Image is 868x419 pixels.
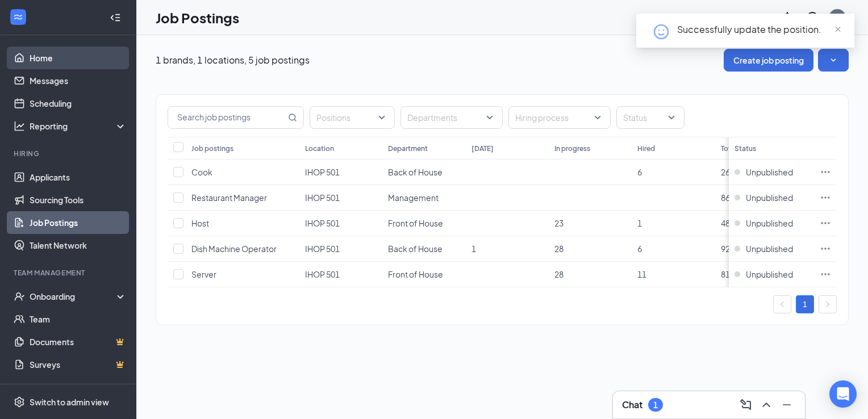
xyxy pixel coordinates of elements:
svg: HappyFace [652,23,670,41]
span: 28 [554,269,564,279]
span: right [824,301,831,308]
th: Total [715,137,798,160]
svg: UserCheck [14,291,25,302]
td: Back of House [382,160,465,185]
a: Scheduling [30,92,127,115]
td: IHOP 501 [299,262,382,287]
button: left [773,295,791,313]
svg: Ellipses [820,166,831,178]
p: 1 brands, 1 locations, 5 job postings [156,54,310,66]
div: Team Management [14,268,124,278]
button: ComposeMessage [737,396,755,414]
td: Back of House [382,236,465,262]
td: IHOP 501 [299,160,382,185]
button: right [819,295,837,313]
svg: Ellipses [820,192,831,203]
div: Job postings [191,144,233,153]
svg: QuestionInfo [806,11,819,24]
td: Management [382,185,465,211]
span: 813 [721,269,735,279]
div: Successfully update the position. [677,23,841,36]
span: Management [388,192,439,203]
li: Previous Page [773,295,791,313]
svg: Settings [14,396,25,408]
div: Location [305,144,334,153]
svg: ChevronUp [759,398,773,412]
svg: Ellipses [820,217,831,229]
div: Onboarding [30,291,117,302]
span: Unpublished [746,192,793,203]
span: 268 [721,167,735,177]
h1: Job Postings [156,8,239,27]
div: 1 [653,400,658,410]
div: Switch to admin view [30,396,109,408]
span: Server [191,269,216,279]
a: Messages [30,69,127,92]
svg: Notifications [781,11,794,24]
span: 86 [721,192,730,203]
div: AB [833,12,842,22]
td: IHOP 501 [299,211,382,236]
svg: Ellipses [820,269,831,280]
div: Hiring [14,149,124,158]
div: Reporting [30,120,127,132]
svg: Ellipses [820,243,831,254]
span: left [779,301,786,308]
a: Home [30,47,127,69]
a: DocumentsCrown [30,330,127,353]
span: Back of House [388,244,443,254]
span: IHOP 501 [305,192,340,203]
button: Minimize [778,396,796,414]
span: Cook [191,167,212,177]
svg: SmallChevronDown [828,55,839,66]
td: IHOP 501 [299,236,382,262]
button: ChevronUp [757,396,775,414]
a: Job Postings [30,211,127,234]
div: Department [388,144,428,153]
span: Unpublished [746,217,793,229]
h3: Chat [622,399,642,411]
span: 929 [721,244,735,254]
svg: ComposeMessage [739,398,753,412]
li: Next Page [819,295,837,313]
span: IHOP 501 [305,244,340,254]
span: 23 [554,218,564,228]
td: Front of House [382,211,465,236]
span: Back of House [388,167,443,177]
svg: MagnifyingGlass [288,113,297,122]
span: close [834,26,842,33]
span: 1 [471,244,476,254]
span: Front of House [388,269,443,279]
span: Dish Machine Operator [191,244,277,254]
span: IHOP 501 [305,167,340,177]
a: Talent Network [30,234,127,257]
a: SurveysCrown [30,353,127,376]
svg: Collapse [110,12,121,23]
li: 1 [796,295,814,313]
span: 6 [637,167,642,177]
svg: WorkstreamLogo [12,11,24,23]
svg: Analysis [14,120,25,132]
button: SmallChevronDown [818,49,849,72]
td: IHOP 501 [299,185,382,211]
th: Hired [632,137,715,160]
div: Open Intercom Messenger [829,380,857,408]
a: 1 [796,296,813,313]
span: IHOP 501 [305,218,340,228]
span: Host [191,218,209,228]
input: Search job postings [168,107,286,128]
span: 11 [637,269,646,279]
th: In progress [549,137,632,160]
span: Unpublished [746,166,793,178]
span: Front of House [388,218,443,228]
span: 481 [721,218,735,228]
span: IHOP 501 [305,269,340,279]
th: [DATE] [466,137,549,160]
svg: Minimize [780,398,794,412]
span: 6 [637,244,642,254]
td: Front of House [382,262,465,287]
span: Unpublished [746,243,793,254]
span: 1 [637,218,642,228]
th: Status [729,137,814,160]
a: Sourcing Tools [30,188,127,211]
